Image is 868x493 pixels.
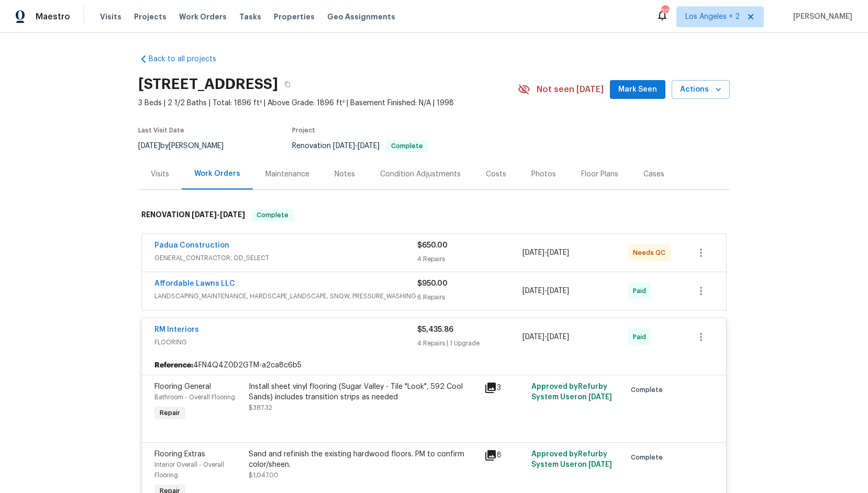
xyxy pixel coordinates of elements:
span: [DATE] [358,142,380,150]
a: RM Interiors [154,326,199,333]
div: 8 [484,449,525,462]
div: Work Orders [194,169,240,179]
span: [DATE] [588,394,612,401]
span: [DATE] [192,211,217,218]
div: Visits [151,169,169,180]
span: $5,435.86 [417,326,453,333]
span: [DATE] [522,333,544,341]
span: Project [292,127,315,133]
span: [DATE] [547,333,569,341]
div: Photos [531,169,556,180]
span: Actions [680,83,721,96]
span: Visits [100,12,121,22]
a: Back to all projects [138,54,239,64]
span: Flooring Extras [154,451,205,458]
span: Repair [155,408,184,418]
button: Mark Seen [610,80,665,99]
span: [DATE] [588,461,612,468]
div: RENOVATION [DATE]-[DATE]Complete [138,198,730,232]
span: Geo Assignments [327,12,395,22]
div: by [PERSON_NAME] [138,140,236,152]
span: Paid [633,332,650,342]
a: Affordable Lawns LLC [154,280,235,287]
span: - [522,248,569,258]
span: [DATE] [138,142,160,150]
span: - [522,286,569,296]
span: Renovation [292,142,428,150]
span: Complete [252,210,293,220]
h2: [STREET_ADDRESS] [138,79,278,89]
span: - [333,142,380,150]
span: $1,047.00 [249,472,279,478]
span: Complete [387,143,427,149]
div: Notes [335,169,355,180]
div: Maintenance [265,169,309,180]
div: 4 Repairs [417,254,522,264]
span: Approved by Refurby System User on [531,451,612,468]
span: Mark Seen [618,83,657,96]
span: Bathroom - Overall Flooring [154,394,235,400]
div: Install sheet vinyl flooring (Sugar Valley - Tile "Look", 592 Cool Sands) includes transition str... [249,382,478,402]
span: Not seen [DATE] [537,84,604,95]
div: 4 Repairs | 1 Upgrade [417,338,522,349]
div: Cases [643,169,664,180]
span: - [522,332,569,342]
button: Copy Address [278,75,297,94]
span: $650.00 [417,242,448,249]
span: Flooring General [154,383,211,390]
span: Tasks [239,13,261,20]
a: Padua Construction [154,242,229,249]
span: Last Visit Date [138,127,184,133]
span: GENERAL_CONTRACTOR, OD_SELECT [154,253,417,263]
span: Needs QC [633,248,670,258]
span: [DATE] [333,142,355,150]
span: Interior Overall - Overall Flooring [154,462,224,478]
span: [DATE] [547,249,569,256]
div: Sand and refinish the existing hardwood floors. PM to confirm color/sheen. [249,449,478,470]
span: Work Orders [179,12,227,22]
span: [DATE] [522,287,544,295]
b: Reference: [154,360,193,371]
span: Projects [134,12,166,22]
span: 3 Beds | 2 1/2 Baths | Total: 1896 ft² | Above Grade: 1896 ft² | Basement Finished: N/A | 1998 [138,98,518,108]
span: Complete [631,385,667,395]
div: 20 [661,6,669,17]
span: [DATE] [522,249,544,256]
div: 3 [484,382,525,394]
span: Complete [631,452,667,463]
span: [PERSON_NAME] [789,12,852,22]
span: FLOORING [154,337,417,348]
button: Actions [672,80,730,99]
div: Floor Plans [581,169,618,180]
span: - [192,211,245,218]
span: Los Angeles + 2 [685,12,740,22]
div: Condition Adjustments [380,169,461,180]
span: LANDSCAPING_MAINTENANCE, HARDSCAPE_LANDSCAPE, SNOW, PRESSURE_WASHING [154,291,417,301]
span: $950.00 [417,280,448,287]
div: 4FN4Q4Z0D2GTM-a2ca8c6b5 [142,356,726,375]
span: [DATE] [547,287,569,295]
div: Costs [486,169,506,180]
h6: RENOVATION [141,209,245,221]
div: 6 Repairs [417,292,522,302]
span: Paid [633,286,650,296]
span: Properties [274,12,315,22]
span: Maestro [36,12,70,22]
span: [DATE] [220,211,245,218]
span: $387.32 [249,405,272,411]
span: Approved by Refurby System User on [531,383,612,401]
